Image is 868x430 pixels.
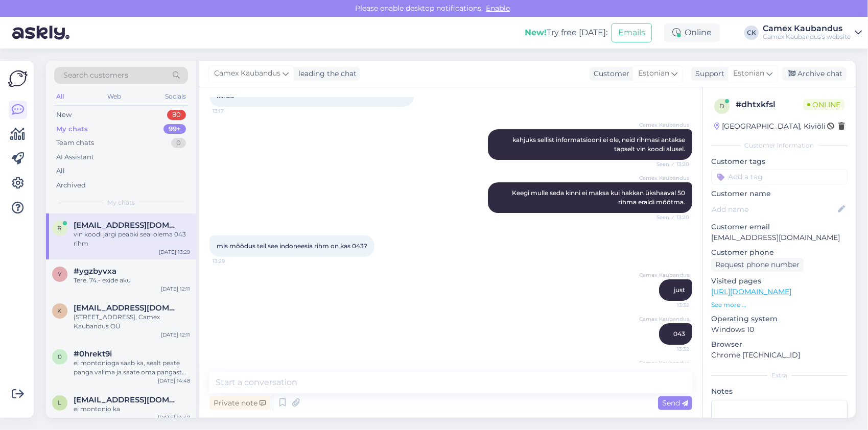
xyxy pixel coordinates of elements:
span: Enable [483,4,513,13]
span: l [58,399,62,407]
div: All [54,90,66,103]
span: kahjuks sellist informatsiooni ei ole, neid rihmasi antakse täpselt vin koodi alusel. [512,136,687,153]
p: Windows 10 [711,324,848,335]
div: Online [664,23,720,42]
p: Customer phone [711,247,848,258]
div: leading the chat [294,68,357,79]
p: Operating system [711,314,848,324]
span: kalvis.lusis@gmail.com [74,303,180,313]
p: Customer tags [711,156,848,167]
span: mis mõõdus teil see indoneesia rihm on kas 043? [217,242,367,250]
div: New [56,110,72,120]
span: Camex Kaubandus [639,121,689,129]
div: ei montonio ka [74,404,190,414]
div: [GEOGRAPHIC_DATA], Kiviõli [714,121,826,132]
span: Estonian [638,68,669,79]
a: [URL][DOMAIN_NAME] [711,287,791,296]
span: Camex Kaubandus [639,271,689,279]
div: [DATE] 12:11 [161,331,190,339]
span: Search customers [63,70,128,81]
span: just [674,286,685,294]
p: Customer name [711,188,848,199]
span: Seen ✓ 13:20 [651,213,689,221]
div: Extra [711,371,848,380]
p: See more ... [711,300,848,309]
div: [DATE] 12:11 [161,285,190,293]
span: 13:29 [213,257,251,265]
div: All [56,166,65,176]
span: Camex Kaubandus [639,359,689,367]
span: 043 [673,330,685,338]
div: Web [106,90,124,103]
div: vin koodi järgi peabki seal olema 043 rihm [74,230,190,248]
span: My chats [107,198,135,207]
div: Support [691,68,724,79]
input: Add name [712,204,836,215]
span: Camex Kaubandus [639,315,689,323]
span: listopadneon@gmail.com [74,395,180,404]
div: # dhtxkfsl [736,99,803,111]
span: Camex Kaubandus [214,68,280,79]
p: Notes [711,386,848,397]
span: 13:17 [213,107,251,115]
div: Private note [209,396,270,410]
div: [DATE] 14:48 [158,377,190,385]
span: #ygzbyvxa [74,267,116,276]
div: Customer information [711,141,848,150]
input: Add a tag [711,169,848,184]
span: Seen ✓ 13:20 [651,160,689,168]
b: New! [525,28,547,37]
p: Browser [711,339,848,350]
div: Customer [590,68,629,79]
span: k [58,307,62,315]
p: [EMAIL_ADDRESS][DOMAIN_NAME] [711,232,848,243]
span: 13:32 [651,345,689,353]
span: raknor@mail.ee [74,221,180,230]
p: Customer email [711,222,848,232]
div: My chats [56,124,88,134]
div: 80 [167,110,186,120]
a: Camex KaubandusCamex Kaubandus's website [763,25,862,41]
div: Archived [56,180,86,190]
div: AI Assistant [56,152,94,162]
div: Try free [DATE]: [525,27,607,39]
div: [DATE] 14:47 [158,414,190,421]
span: y [58,270,62,278]
div: 99+ [163,124,186,134]
span: d [719,102,724,110]
span: Online [803,99,844,110]
span: Send [662,398,688,408]
p: Visited pages [711,276,848,286]
p: Chrome [TECHNICAL_ID] [711,350,848,361]
span: Camex Kaubandus [639,174,689,182]
span: r [58,224,62,232]
div: Camex Kaubandus [763,25,851,33]
span: 13:32 [651,301,689,309]
div: Request phone number [711,258,804,272]
img: Askly Logo [8,69,28,88]
div: [DATE] 13:29 [159,248,190,256]
div: [STREET_ADDRESS], Camex Kaubandus OÜ [74,313,190,331]
div: Socials [163,90,188,103]
span: 0 [58,353,62,361]
button: Emails [612,23,652,42]
div: Team chats [56,138,94,148]
span: Estonian [733,68,764,79]
div: Archive chat [782,67,847,81]
div: CK [744,26,759,40]
span: Keegi mulle seda kinni ei maksa kui hakkan ükshaaval 50 rihma eraldi mõõtma. [512,189,687,206]
div: Camex Kaubandus's website [763,33,851,41]
span: #0hrekt9i [74,349,112,359]
div: ei montonioga saab ka, sealt peate panga valima ja saate oma pangast maksta [74,359,190,377]
div: Tere, 74.- exide aku [74,276,190,285]
div: 0 [171,138,186,148]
